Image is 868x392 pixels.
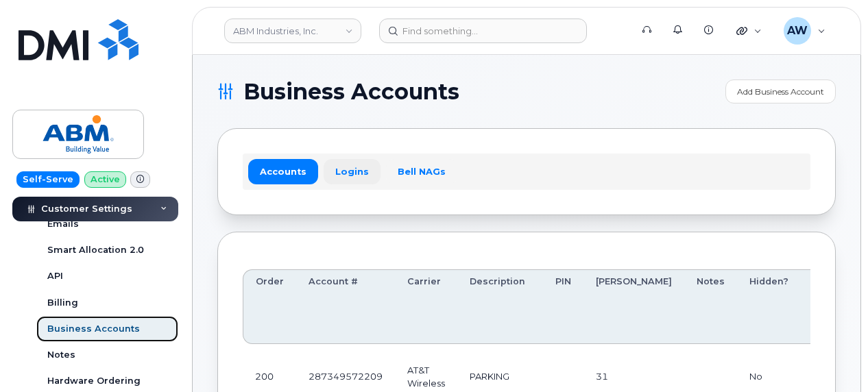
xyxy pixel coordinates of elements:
[324,159,381,184] a: Logins
[684,269,737,344] th: Notes
[583,269,684,344] th: [PERSON_NAME]
[296,269,395,344] th: Account #
[725,79,836,103] a: Add Business Account
[243,269,296,344] th: Order
[395,269,457,344] th: Carrier
[543,269,583,344] th: PIN
[457,269,543,344] th: Description
[248,159,318,184] a: Accounts
[737,269,801,344] th: Hidden?
[801,269,865,344] th: No updates via carrier import
[243,82,459,102] span: Business Accounts
[386,159,457,184] a: Bell NAGs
